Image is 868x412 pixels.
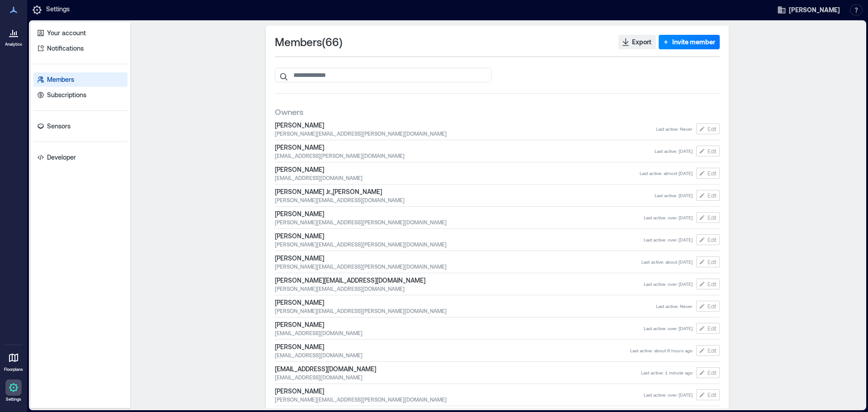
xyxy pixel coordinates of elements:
[708,325,717,332] span: Edit
[33,72,127,87] a: Members
[33,150,127,165] a: Developer
[708,236,717,243] span: Edit
[644,281,693,287] span: Last active : over [DATE]
[696,279,720,289] button: Edit
[275,387,644,396] span: [PERSON_NAME]
[275,232,644,241] span: [PERSON_NAME]
[696,234,720,245] button: Edit
[696,345,720,356] button: Edit
[275,307,656,314] span: [PERSON_NAME][EMAIL_ADDRESS][PERSON_NAME][DOMAIN_NAME]
[774,3,843,17] button: [PERSON_NAME]
[632,38,651,47] span: Export
[1,347,26,375] a: Floorplans
[275,35,343,49] span: Members ( 66 )
[618,35,656,49] button: Export
[275,209,644,218] span: [PERSON_NAME]
[275,365,641,374] span: [EMAIL_ADDRESS][DOMAIN_NAME]
[630,347,693,354] span: Last active : about 6 hours ago
[696,367,720,378] button: Edit
[47,122,71,131] p: Sensors
[696,123,720,134] button: Edit
[275,121,656,130] span: [PERSON_NAME]
[33,88,127,102] a: Subscriptions
[33,119,127,133] a: Sensors
[708,369,717,376] span: Edit
[275,196,655,204] span: [PERSON_NAME][EMAIL_ADDRESS][DOMAIN_NAME]
[275,152,655,159] span: [EMAIL_ADDRESS][PERSON_NAME][DOMAIN_NAME]
[275,351,630,359] span: [EMAIL_ADDRESS][DOMAIN_NAME]
[696,190,720,201] button: Edit
[275,329,644,336] span: [EMAIL_ADDRESS][DOMAIN_NAME]
[696,168,720,179] button: Edit
[275,165,640,174] span: [PERSON_NAME]
[47,90,86,99] p: Subscriptions
[696,256,720,267] button: Edit
[47,153,76,162] p: Developer
[656,126,693,132] span: Last active : Never
[46,5,70,15] p: Settings
[708,147,717,155] span: Edit
[275,342,630,351] span: [PERSON_NAME]
[708,192,717,199] span: Edit
[708,170,717,177] span: Edit
[275,285,644,292] span: [PERSON_NAME][EMAIL_ADDRESS][DOMAIN_NAME]
[275,241,644,248] span: [PERSON_NAME][EMAIL_ADDRESS][PERSON_NAME][DOMAIN_NAME]
[656,303,693,309] span: Last active : Never
[644,214,693,221] span: Last active : over [DATE]
[275,374,641,381] span: [EMAIL_ADDRESS][DOMAIN_NAME]
[644,392,693,398] span: Last active : over [DATE]
[659,35,720,49] button: Invite member
[696,301,720,312] button: Edit
[3,377,24,405] a: Settings
[6,397,21,402] p: Settings
[275,218,644,226] span: [PERSON_NAME][EMAIL_ADDRESS][PERSON_NAME][DOMAIN_NAME]
[708,347,717,354] span: Edit
[275,263,642,270] span: [PERSON_NAME][EMAIL_ADDRESS][PERSON_NAME][DOMAIN_NAME]
[275,254,642,263] span: [PERSON_NAME]
[642,259,693,265] span: Last active : about [DATE]
[47,44,84,53] p: Notifications
[655,192,693,199] span: Last active : [DATE]
[275,298,656,307] span: [PERSON_NAME]
[275,396,644,403] span: [PERSON_NAME][EMAIL_ADDRESS][PERSON_NAME][DOMAIN_NAME]
[655,148,693,154] span: Last active : [DATE]
[275,276,644,285] span: [PERSON_NAME][EMAIL_ADDRESS][DOMAIN_NAME]
[2,22,25,50] a: Analytics
[33,41,127,56] a: Notifications
[644,325,693,331] span: Last active : over [DATE]
[275,187,655,196] span: [PERSON_NAME] Jr.,[PERSON_NAME]
[789,5,840,14] span: [PERSON_NAME]
[696,389,720,400] button: Edit
[708,280,717,288] span: Edit
[275,143,655,152] span: [PERSON_NAME]
[644,237,693,243] span: Last active : over [DATE]
[5,42,22,47] p: Analytics
[275,174,640,181] span: [EMAIL_ADDRESS][DOMAIN_NAME]
[708,303,717,310] span: Edit
[708,125,717,133] span: Edit
[696,212,720,223] button: Edit
[275,106,303,117] span: Owners
[641,369,693,376] span: Last active : 1 minute ago
[708,391,717,398] span: Edit
[33,26,127,40] a: Your account
[708,214,717,221] span: Edit
[275,130,656,137] span: [PERSON_NAME][EMAIL_ADDRESS][PERSON_NAME][DOMAIN_NAME]
[47,75,74,84] p: Members
[672,38,715,47] span: Invite member
[708,258,717,265] span: Edit
[696,323,720,334] button: Edit
[696,146,720,156] button: Edit
[47,28,86,38] p: Your account
[640,170,693,176] span: Last active : almost [DATE]
[275,320,644,329] span: [PERSON_NAME]
[4,367,23,372] p: Floorplans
